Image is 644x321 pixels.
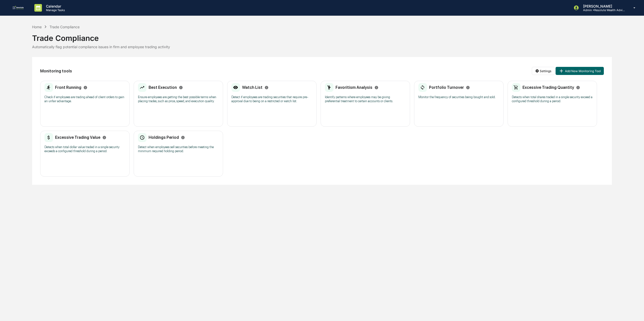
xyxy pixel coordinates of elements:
[32,30,612,43] div: Trade Compliance
[44,145,125,153] p: Detects when total dollar value traded in a single security exceeds a configured threshold during...
[50,25,80,29] div: Trade Compliance
[32,45,612,49] div: Automatically flag potential compliance issues in firm and employee trading activity
[55,85,81,90] h2: Front Running
[418,95,499,99] p: Monitor the frequency of securities being bought and sold.
[325,95,406,103] p: Identify patterns where employees may be giving preferential treatment to certain accounts or cli...
[556,67,604,75] button: Add New Monitoring Tool
[579,4,626,8] p: [PERSON_NAME]
[466,86,470,90] svg: Info
[149,85,177,90] h2: Best Execution
[231,95,312,103] p: Detect if employees are trading securities that require pre-approval due to being on a restricted...
[40,69,72,73] h2: Monitoring tools
[12,6,24,10] img: logo
[102,136,106,140] svg: Info
[522,85,574,90] h2: Excessive Trading Quantity
[55,135,100,140] h2: Excessive Trading Value
[83,86,87,90] svg: Info
[374,86,378,90] svg: Info
[138,145,219,153] p: Detect when employees sell securities before meeting the minimum required holding period.
[579,8,626,12] p: Admin • Resolute Wealth Advisor
[138,95,219,103] p: Ensure employees are getting the best possible terms when placing trades, such as price, speed, a...
[336,85,372,90] h2: Favoritism Analysis
[265,86,269,90] svg: Info
[242,85,263,90] h2: Watch List
[532,67,555,75] button: Settings
[512,95,593,103] p: Detects when total shares traded in a single security exceed a configured threshold during a period.
[149,135,179,140] h2: Holdings Period
[32,25,42,29] div: Home
[44,95,125,103] p: Check if employees are trading ahead of client orders to gain an unfair advantage.
[181,136,185,140] svg: Info
[42,8,67,12] p: Manage Tasks
[576,86,580,90] svg: Info
[429,85,464,90] h2: Portfolio Turnover
[179,86,183,90] svg: Info
[42,4,67,8] p: Calendar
